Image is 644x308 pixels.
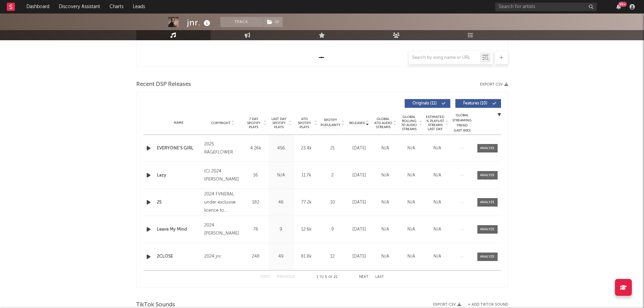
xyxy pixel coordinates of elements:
div: N/A [400,226,423,233]
div: 21 [321,145,344,152]
div: 12.6k [295,226,317,233]
a: Leave My Mind [157,226,201,233]
a: Lazy [157,172,201,179]
span: ( 2 ) [263,17,283,27]
div: N/A [374,199,397,206]
div: [DATE] [348,172,371,179]
button: + Add TikTok Sound [468,303,508,307]
button: Next [359,275,368,279]
button: Export CSV [433,303,461,307]
span: Released [349,121,365,125]
div: 9 [321,226,344,233]
div: N/A [270,172,292,179]
button: Originals(11) [405,99,450,108]
button: Previous [277,275,295,279]
div: Name [157,120,201,125]
div: N/A [400,172,423,179]
div: 2 [321,172,344,179]
a: 25 [157,199,201,206]
div: N/A [374,226,397,233]
div: N/A [426,226,449,233]
div: 12 [321,253,344,260]
div: 99 + [618,2,627,7]
button: Last [375,275,384,279]
div: 76 [245,226,267,233]
div: N/A [374,172,397,179]
button: Track [220,17,263,27]
div: 4.26k [245,145,267,152]
div: N/A [426,253,449,260]
div: 456 [270,145,292,152]
div: N/A [374,145,397,152]
input: Search for artists [495,3,597,11]
span: of [328,276,332,279]
button: (2) [263,17,283,27]
button: Export CSV [480,82,508,87]
div: N/A [400,199,423,206]
span: Features ( 10 ) [460,101,491,105]
span: to [319,276,324,279]
div: N/A [400,145,423,152]
div: [DATE] [348,199,371,206]
a: 2CLOSE [157,253,201,260]
div: 248 [245,253,267,260]
span: Estimated % Playlist Streams Last Day [426,115,445,131]
button: + Add TikTok Sound [461,303,508,307]
button: First [260,275,270,279]
div: 77.2k [295,199,317,206]
span: Global ATD Audio Streams [374,117,392,129]
div: jnr. [187,17,212,28]
div: 1 5 21 [308,273,345,281]
div: 16 [245,172,267,179]
div: N/A [374,253,397,260]
div: [DATE] [348,253,371,260]
div: (C) 2024 [PERSON_NAME] [204,167,241,184]
div: 2025 RAGEFLOWER [204,140,241,157]
div: N/A [426,199,449,206]
div: 23.4k [295,145,317,152]
div: 49 [270,253,292,260]
span: ATD Spotify Plays [295,117,313,129]
div: 9 [270,226,292,233]
div: 2024 [PERSON_NAME] [204,221,241,238]
div: N/A [426,145,449,152]
span: Last Day Spotify Plays [270,117,288,129]
div: [DATE] [348,145,371,152]
span: Global Rolling 7D Audio Streams [400,115,419,131]
div: 10 [321,199,344,206]
div: [DATE] [348,226,371,233]
div: N/A [400,253,423,260]
span: Spotify Popularity [320,118,340,128]
div: N/A [426,172,449,179]
a: EVERYONE'S GIRL [157,145,201,152]
div: 182 [245,199,267,206]
div: Global Streaming Trend (Last 60D) [452,113,472,133]
span: Copyright [211,121,231,125]
div: 11.7k [295,172,317,179]
input: Search by song name or URL [409,55,480,61]
div: 46 [270,199,292,206]
button: Features(10) [455,99,501,108]
span: Recent DSP Releases [136,80,191,89]
span: 7 Day Spotify Plays [245,117,263,129]
div: 2024 FVNERAL under exclusive licence to Mandatory Music [204,190,241,215]
span: Originals ( 11 ) [409,101,440,105]
div: 2024 jnr. [204,253,241,261]
button: 99+ [616,4,621,9]
div: 81.8k [295,253,317,260]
